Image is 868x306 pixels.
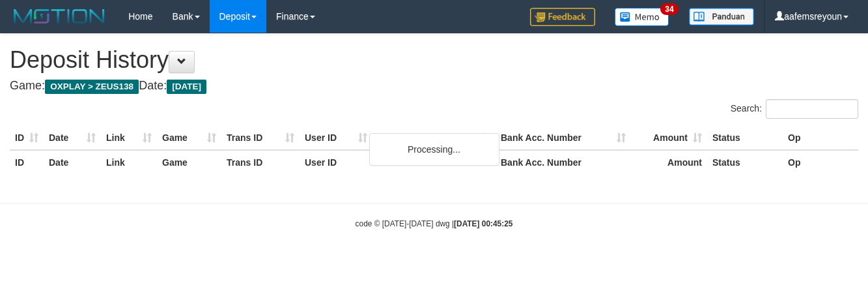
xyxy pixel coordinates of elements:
[167,80,206,94] span: [DATE]
[530,8,595,26] img: Feedback.jpg
[300,126,372,150] th: User ID
[454,219,512,228] strong: [DATE] 00:45:25
[356,219,513,228] small: code © [DATE]-[DATE] dwg |
[300,150,372,174] th: User ID
[44,150,101,174] th: Date
[766,99,858,119] input: Search:
[631,150,707,174] th: Amount
[101,126,157,150] th: Link
[10,150,44,174] th: ID
[10,80,858,93] h4: Game: Date:
[10,126,44,150] th: ID
[631,126,707,150] th: Amount
[615,8,669,26] img: Button%20Memo.svg
[157,150,221,174] th: Game
[45,80,139,94] span: OXPLAY > ZEUS138
[660,3,678,15] span: 34
[221,150,300,174] th: Trans ID
[10,7,109,26] img: MOTION_logo.png
[496,150,631,174] th: Bank Acc. Number
[783,150,858,174] th: Op
[372,126,496,150] th: Bank Acc. Name
[496,126,631,150] th: Bank Acc. Number
[689,8,754,25] img: panduan.png
[707,126,783,150] th: Status
[783,126,858,150] th: Op
[101,150,157,174] th: Link
[44,126,101,150] th: Date
[731,99,858,119] label: Search:
[707,150,783,174] th: Status
[157,126,221,150] th: Game
[221,126,300,150] th: Trans ID
[369,133,499,166] div: Processing...
[10,47,858,73] h1: Deposit History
